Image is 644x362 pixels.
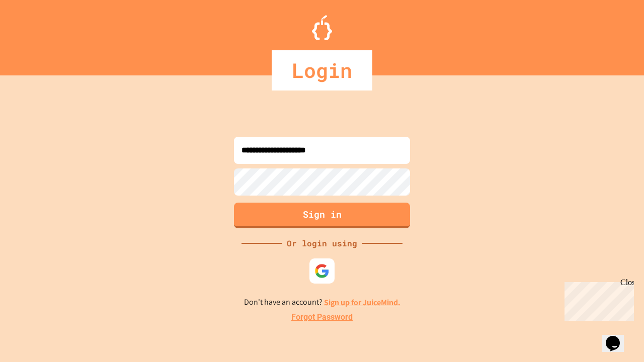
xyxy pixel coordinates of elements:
img: Logo.svg [312,15,332,40]
button: Sign in [234,203,410,228]
div: Or login using [282,237,362,249]
iframe: chat widget [602,322,634,352]
a: Forgot Password [291,311,353,323]
div: Chat with us now!Close [4,4,69,64]
div: Login [272,50,372,90]
a: Sign up for JuiceMind. [324,297,400,308]
iframe: chat widget [560,278,634,321]
p: Don't have an account? [244,296,400,309]
img: google-icon.svg [314,263,330,279]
